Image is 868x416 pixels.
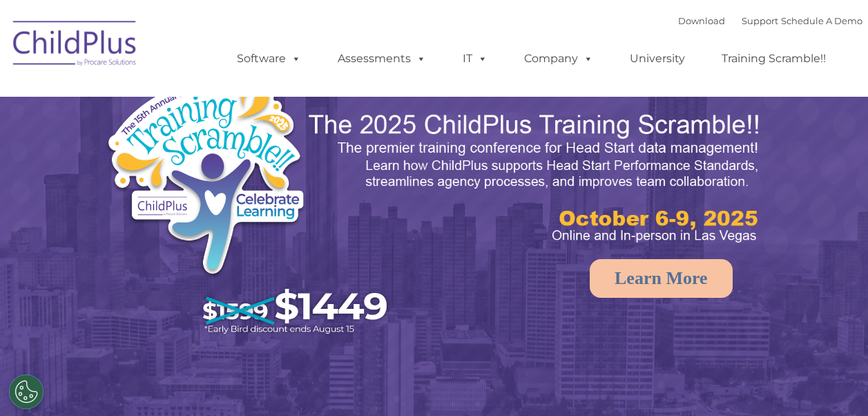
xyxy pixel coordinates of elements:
[223,45,315,73] a: Software
[324,45,440,73] a: Assessments
[742,15,778,26] a: Support
[781,15,862,26] a: Schedule A Demo
[678,15,725,26] a: Download
[590,259,733,298] a: Learn More
[616,45,699,73] a: University
[510,45,607,73] a: Company
[708,45,840,73] a: Training Scramble!!
[678,15,862,26] font: |
[6,11,144,80] img: ChildPlus by Procare Solutions
[449,45,501,73] a: IT
[9,375,44,409] button: Cookies Settings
